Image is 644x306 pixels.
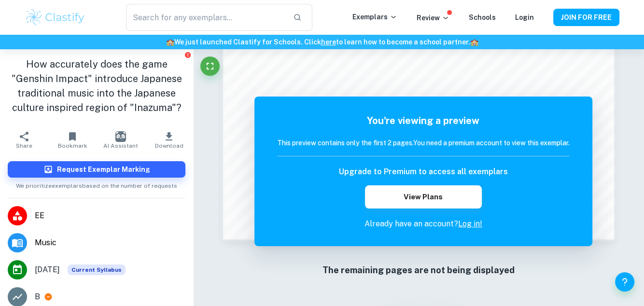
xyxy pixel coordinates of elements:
span: 🏫 [166,38,174,46]
span: [DATE] [35,264,60,276]
button: Request Exemplar Marking [8,161,185,178]
button: AI Assistant [97,126,145,153]
button: Bookmark [48,126,97,153]
input: Search for any exemplars... [126,4,285,31]
h1: How accurately does the game "Genshin Impact" introduce Japanese traditional music into the Japan... [8,57,185,115]
p: Exemplars [352,12,397,22]
span: Share [16,142,32,149]
span: Current Syllabus [68,264,126,275]
h6: We just launched Clastify for Schools. Click to learn how to become a school partner. [2,37,642,47]
p: Already have an account? [277,218,570,230]
h6: The remaining pages are not being displayed [242,264,594,277]
button: View Plans [365,185,482,209]
a: Schools [469,14,496,21]
span: EE [35,210,185,222]
span: Music [35,237,185,249]
p: Review [417,13,449,23]
button: JOIN FOR FREE [553,9,619,26]
h6: This preview contains only the first 2 pages. You need a premium account to view this exemplar. [277,138,570,148]
button: Download [145,126,193,153]
button: Help and Feedback [615,272,634,292]
span: Download [155,142,183,149]
h5: You're viewing a preview [277,113,570,128]
p: B [35,291,40,303]
span: 🏫 [470,38,478,46]
span: Bookmark [58,142,87,149]
h6: Upgrade to Premium to access all exemplars [339,166,508,178]
span: AI Assistant [103,142,138,149]
h6: Request Exemplar Marking [57,164,150,175]
img: Clastify logo [25,8,86,27]
a: Login [515,14,534,21]
button: Report issue [184,51,191,58]
a: here [321,38,336,46]
img: AI Assistant [115,131,126,142]
button: Fullscreen [200,56,220,76]
span: We prioritize exemplars based on the number of requests [16,178,177,190]
div: This exemplar is based on the current syllabus. Feel free to refer to it for inspiration/ideas wh... [68,264,126,275]
a: Log in! [458,219,482,228]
